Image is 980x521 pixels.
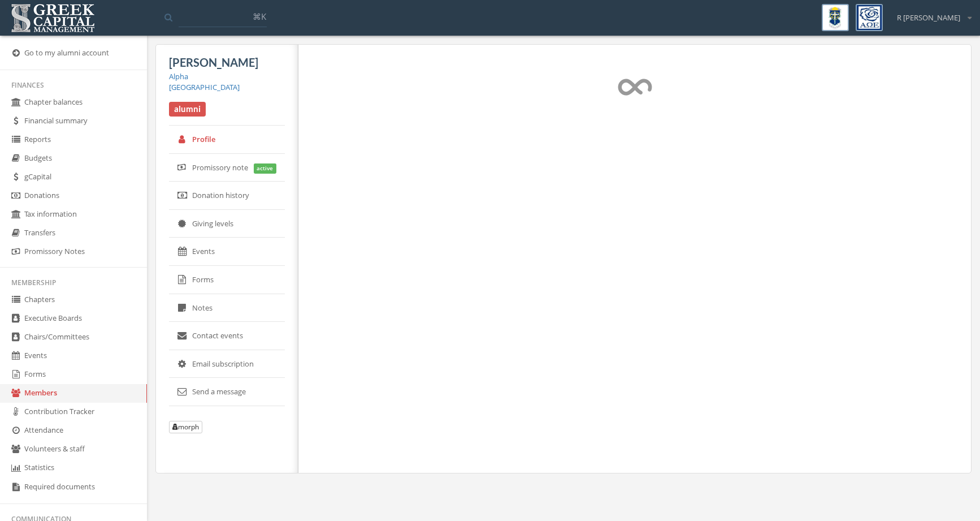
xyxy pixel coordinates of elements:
a: Email subscription [169,350,285,378]
a: Forms [169,266,285,294]
a: Giving levels [169,210,285,238]
button: morph [169,421,202,433]
span: alumni [169,102,206,117]
span: active [254,163,277,174]
a: Notes [169,294,285,322]
a: Send a message [169,378,285,406]
a: Events [169,238,285,266]
a: Alpha [169,71,188,81]
span: ⌘K [253,11,266,22]
span: R [PERSON_NAME] [897,12,960,23]
div: R [PERSON_NAME] [890,4,972,23]
a: Promissory note [169,154,285,182]
a: Contact events [169,322,285,350]
a: Donation history [169,182,285,210]
a: [GEOGRAPHIC_DATA] [169,82,240,92]
a: Profile [169,126,285,154]
span: [PERSON_NAME] [169,55,258,69]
